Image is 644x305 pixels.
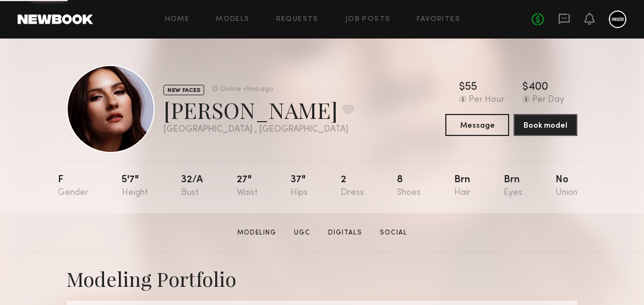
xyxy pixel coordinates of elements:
a: Models [216,16,249,23]
div: 27" [237,175,258,198]
div: Brn [454,175,471,198]
div: $ [522,82,528,93]
a: Favorites [417,16,460,23]
div: 32/a [181,175,203,198]
a: Job Posts [345,16,391,23]
div: 5'7" [122,175,148,198]
div: F [58,175,89,198]
a: Social [375,228,412,238]
a: Requests [276,16,319,23]
div: No [555,175,577,198]
div: $ [459,82,465,93]
button: Message [445,114,509,136]
div: Per Hour [469,95,505,105]
div: 37" [291,175,308,198]
div: 8 [397,175,421,198]
a: Home [165,16,190,23]
div: Online +1mo ago [220,86,273,93]
a: Digitals [324,228,367,238]
div: [PERSON_NAME] [163,95,354,124]
div: NEW FACES [163,85,204,95]
div: Modeling Portfolio [67,265,577,292]
div: 2 [341,175,364,198]
div: 400 [528,82,548,93]
div: 55 [465,82,477,93]
button: Book model [514,114,577,136]
div: Per Day [532,95,564,105]
a: UGC [290,228,315,238]
div: [GEOGRAPHIC_DATA] , [GEOGRAPHIC_DATA] [163,125,354,134]
div: Brn [504,175,522,198]
a: Modeling [233,228,281,238]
